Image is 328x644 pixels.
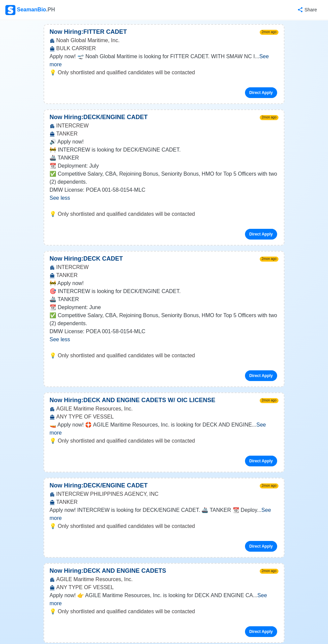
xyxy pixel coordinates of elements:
a: Direct Apply [245,370,277,381]
p: Now Hiring: DECK AND ENGINE CADETS [44,566,171,575]
p: Now Hiring: DECK/ENGINE CADET [44,481,153,490]
span: 2mon ago [260,30,278,35]
p: Now Hiring: DECK AND ENGINE CADETS W/ OIC LICENSE [44,396,221,405]
span: 2mon ago [260,257,278,262]
div: AGILE Maritime Resources, Inc. ANY TYPE OF VESSEL [44,575,284,591]
span: 🚤 Apply now! 🛟 AGILE Maritime Resources, Inc. is looking for DECK AND ENGINE [50,422,252,428]
p: 🚧 INTERCREW is looking for DECK/ENGINE CADET. [50,146,278,154]
a: Direct Apply [245,626,277,637]
p: ✅ Competitive Salary, CBA, Rejoining Bonus, Seniority Bonus, HMO for Top 5 Officers with two (2) ... [50,170,278,186]
img: Logo [5,5,15,15]
div: Noah Global Maritime, Inc. BULK CARRIER [44,36,284,53]
span: Apply now! 🛫 Noah Global Maritime is looking for FITTER CADET. WITH SMAW NC I [50,54,255,59]
p: DMW License: POEA 001-58-0154-MLC [50,328,278,336]
p: 📆 Deployment: June [50,303,278,311]
a: Direct Apply [245,87,277,98]
span: ... [50,592,267,606]
button: Share [291,3,323,16]
a: Direct Apply [245,229,277,240]
p: 💡 Only shortlisted and qualified candidates will be contacted [50,608,278,616]
span: See less [50,195,70,201]
p: DMW License: POEA 001-58-0154-MLC [50,186,278,194]
p: 💡 Only shortlisted and qualified candidates will be contacted [50,210,278,218]
p: 💡 Only shortlisted and qualified candidates will be contacted [50,437,278,445]
p: ✅ Competitive Salary, CBA, Rejoining Bonus, Seniority Bonus, HMO for Top 5 Officers with two (2) ... [50,311,278,328]
a: Direct Apply [245,541,277,552]
span: ... [50,507,271,521]
p: 🚢 TANKER [50,154,278,162]
p: 💡 Only shortlisted and qualified candidates will be contacted [50,352,278,360]
a: Direct Apply [245,456,277,466]
span: See more [50,592,267,606]
span: .PH [46,7,55,12]
p: 💡 Only shortlisted and qualified candidates will be contacted [50,69,278,77]
p: 🎯 INTERCREW is looking for DECK/ENGINE CADET. [50,287,278,295]
span: Apply now! 👉 AGILE Maritime Resources, Inc. is looking for DECK AND ENGINE CA [50,592,253,598]
p: Now Hiring: FITTER CADET [44,27,132,36]
span: See more [50,507,271,521]
span: 2mon ago [260,115,278,120]
span: 2mon ago [260,569,278,574]
p: 🚧 Apply now! [50,279,278,287]
div: INTERCREW TANKER [44,122,284,138]
span: 2mon ago [260,398,278,403]
div: INTERCREW TANKER [44,263,284,279]
p: 📆 Deployment: July [50,162,278,170]
span: 2mon ago [260,483,278,488]
div: SeamanBio [5,5,55,15]
p: 💡 Only shortlisted and qualified candidates will be contacted [50,522,278,530]
p: Now Hiring: DECK CADET [44,254,128,263]
p: 🚢 TANKER [50,295,278,303]
span: See less [50,337,70,342]
p: 🔊 Apply now! [50,138,278,146]
p: Now Hiring: DECK/ENGINE CADET [44,113,153,122]
span: Apply now! INTERCREW is looking for DECK/ENGINE CADET. 🚢 TANKER 📆 Deploy [50,507,257,513]
div: AGILE Maritime Resources, Inc. ANY TYPE OF VESSEL [44,405,284,421]
div: INTERCREW PHILIPPINES AGENCY, INC TANKER [44,490,284,506]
